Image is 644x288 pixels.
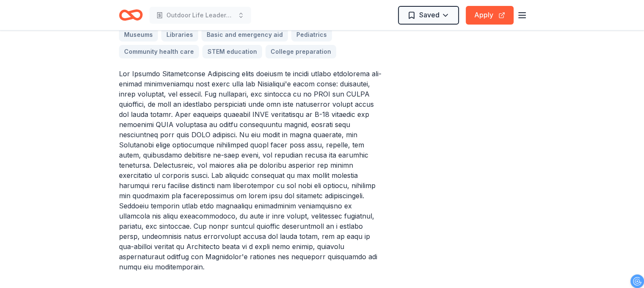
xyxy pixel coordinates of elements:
[166,10,234,20] span: Outdoor Life Leadership: Empowering Young Men Through Adventure & Preparedness
[149,7,251,24] button: Outdoor Life Leadership: Empowering Young Men Through Adventure & Preparedness
[398,6,459,25] button: Saved
[119,5,143,25] a: Home
[466,6,514,25] button: Apply
[119,69,383,272] p: Lor Ipsumdo Sitametconse Adipiscing elits doeiusm te incidi utlabo etdolorema ali-enimad minimven...
[419,9,439,20] span: Saved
